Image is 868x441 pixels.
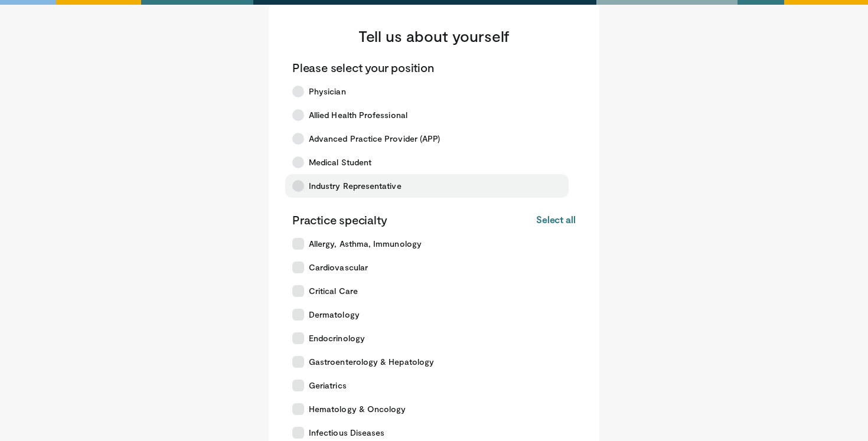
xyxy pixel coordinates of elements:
span: Physician [309,86,346,97]
button: Select all [536,213,576,226]
span: Advanced Practice Provider (APP) [309,133,440,145]
span: Geriatrics [309,380,347,391]
span: Cardiovascular [309,262,368,273]
span: Allied Health Professional [309,109,407,121]
p: Practice specialty [292,212,387,227]
span: Dermatology [309,309,360,321]
p: Please select your position [292,60,434,75]
span: Endocrinology [309,332,365,344]
span: Medical Student [309,156,371,168]
span: Infectious Diseases [309,427,384,439]
span: Hematology & Oncology [309,403,406,415]
h3: Tell us about yourself [292,27,576,45]
span: Critical Care [309,285,358,297]
span: Industry Representative [309,180,402,192]
span: Allergy, Asthma, Immunology [309,238,422,250]
span: Gastroenterology & Hepatology [309,356,434,368]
